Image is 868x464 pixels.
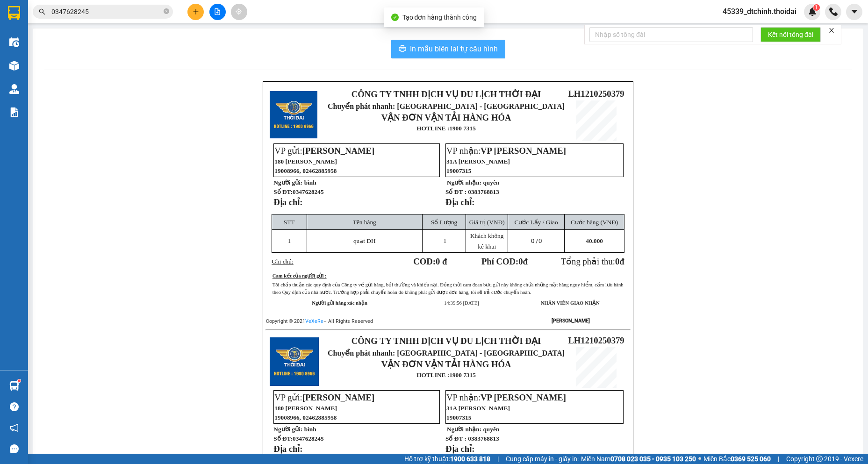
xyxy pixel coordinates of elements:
[9,107,19,117] img: solution-icon
[274,405,337,412] span: 180 [PERSON_NAME]
[328,349,565,357] span: Chuyển phát nhanh: [GEOGRAPHIC_DATA] - [GEOGRAPHIC_DATA]
[274,158,337,165] span: 180 [PERSON_NAME]
[561,257,624,266] span: Tổng phải thu:
[538,237,542,244] span: 0
[431,219,457,226] span: Số Lượng
[273,188,323,195] strong: Số ĐT:
[304,179,316,186] span: bình
[381,359,511,369] strong: VẬN ĐƠN VẬN TẢI HÀNG HÓA
[829,7,838,16] img: phone-icon
[293,435,324,442] span: 0347628245
[481,146,566,156] span: VP [PERSON_NAME]
[231,4,247,20] button: aim
[236,8,242,15] span: aim
[416,371,449,378] strong: HOTLINE :
[445,188,466,195] strong: Số ĐT :
[568,89,624,99] span: LH1210250379
[273,197,302,207] strong: Địa chỉ:
[589,27,753,42] input: Nhập số tổng đài
[813,4,820,11] sup: 1
[436,257,447,266] span: 0 đ
[413,257,447,266] strong: COD:
[381,113,511,122] strong: VẬN ĐƠN VẬN TẢI HÀNG HÓA
[402,14,477,21] span: Tạo đơn hàng thành công
[449,371,476,378] strong: 1900 7315
[449,125,476,132] strong: 1900 7315
[828,27,835,34] span: close
[416,125,449,132] strong: HOTLINE :
[274,393,374,402] span: VP gửi:
[552,318,590,324] strong: [PERSON_NAME]
[391,14,399,21] span: check-circle
[270,91,317,139] img: logo
[304,426,316,433] span: bình
[266,318,373,324] span: Copyright © 2021 – All Rights Reserved
[273,273,327,278] u: Cam kết của người gửi :
[483,179,499,186] span: quyên
[571,219,618,226] span: Cước hàng (VNĐ)
[312,300,367,306] strong: Người gửi hàng xác nhận
[446,393,566,402] span: VP nhận:
[164,8,169,14] span: close-circle
[446,158,510,165] span: 31A [PERSON_NAME]
[703,454,771,464] span: Miền Bắc
[10,402,19,411] span: question-circle
[446,167,471,174] span: 19007315
[353,219,376,226] span: Tên hàng
[193,8,199,15] span: plus
[10,423,19,432] span: notification
[305,318,323,324] a: VeXeRe
[531,237,542,244] span: 0 /
[715,6,804,17] span: 45339_dtchinh.thoidai
[447,179,481,186] strong: Người nhận:
[273,435,323,442] strong: Số ĐT:
[353,237,376,244] span: quạt DH
[541,300,600,306] strong: NHÂN VIÊN GIAO NHẬN
[391,40,505,58] button: printerIn mẫu biên lai tự cấu hình
[284,219,295,226] span: STT
[760,27,821,42] button: Kết nối tổng đài
[273,444,302,454] strong: Địa chỉ:
[187,4,204,20] button: plus
[518,257,523,266] span: 0
[445,444,474,454] strong: Địa chỉ:
[9,84,19,94] img: warehouse-icon
[214,8,221,15] span: file-add
[9,61,19,71] img: warehouse-icon
[410,43,498,55] span: In mẫu biên lai tự cấu hình
[483,426,499,433] span: quyên
[446,405,510,412] span: 31A [PERSON_NAME]
[468,435,499,442] span: 0383768813
[302,146,374,156] span: [PERSON_NAME]
[9,37,19,47] img: warehouse-icon
[816,456,823,462] span: copyright
[470,232,503,250] span: Khách không kê khai
[274,167,337,174] span: 19008966, 02462885958
[446,146,566,156] span: VP nhận:
[619,257,624,266] span: đ
[808,7,817,16] img: icon-new-feature
[444,300,479,306] span: 14:39:56 [DATE]
[51,7,162,17] input: Tìm tên, số ĐT hoặc mã đơn
[273,426,302,433] strong: Người gửi:
[352,89,541,99] strong: CÔNG TY TNHH DỊCH VỤ DU LỊCH THỜI ĐẠI
[443,237,446,244] span: 1
[731,455,771,463] strong: 0369 525 060
[18,379,21,382] sup: 1
[506,454,579,464] span: Cung cấp máy in - giấy in:
[768,29,813,40] span: Kết nối tổng đài
[586,237,603,244] span: 40.000
[9,381,19,391] img: warehouse-icon
[445,435,466,442] strong: Số ĐT :
[10,444,19,453] span: message
[468,188,499,195] span: 0383768813
[481,257,528,266] strong: Phí COD: đ
[8,6,20,20] img: logo-vxr
[39,8,45,15] span: search
[469,219,505,226] span: Giá trị (VNĐ)
[302,393,374,402] span: [PERSON_NAME]
[209,4,226,20] button: file-add
[581,454,696,464] span: Miền Nam
[352,336,541,346] strong: CÔNG TY TNHH DỊCH VỤ DU LỊCH THỜI ĐẠI
[404,454,490,464] span: Hỗ trợ kỹ thuật:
